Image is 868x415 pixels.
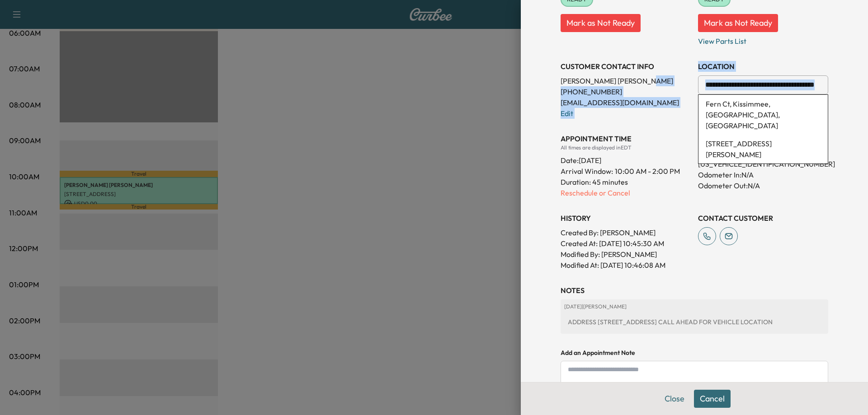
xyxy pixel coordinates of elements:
[561,260,691,270] p: Modified At : [DATE] 10:46:08 AM
[561,177,691,187] p: Duration: 45 minutes
[698,14,778,32] button: Mark as Not Ready
[659,390,690,408] button: Close
[615,166,680,177] span: 10:00 AM - 2:00 PM
[561,109,573,118] a: Edit
[561,348,828,357] h4: Add an Appointment Note
[564,314,825,330] div: ADDRESS [STREET_ADDRESS] CALL AHEAD FOR VEHICLE LOCATION
[561,213,691,224] h3: History
[698,213,828,224] h3: CONTACT CUSTOMER
[564,303,825,310] p: [DATE] | [PERSON_NAME]
[561,249,691,260] p: Modified By : [PERSON_NAME]
[694,390,731,408] button: Cancel
[698,32,828,47] p: View Parts List
[561,14,641,32] button: Mark as Not Ready
[698,95,828,135] li: Fern Ct, Kissimmee, [GEOGRAPHIC_DATA], [GEOGRAPHIC_DATA]
[561,61,691,72] h3: CUSTOMER CONTACT INFO
[561,238,691,249] p: Created At : [DATE] 10:45:30 AM
[561,86,691,97] p: [PHONE_NUMBER]
[698,180,828,191] p: Odometer Out: N/A
[698,61,828,72] h3: LOCATION
[561,97,691,108] p: [EMAIL_ADDRESS][DOMAIN_NAME]
[561,187,691,198] p: Reschedule or Cancel
[698,135,828,163] li: [STREET_ADDRESS][PERSON_NAME]
[561,285,828,296] h3: NOTES
[561,75,691,86] p: [PERSON_NAME] [PERSON_NAME]
[561,166,691,177] p: Arrival Window:
[561,144,691,151] div: All times are displayed in EDT
[561,151,691,166] div: Date: [DATE]
[561,227,691,238] p: Created By : [PERSON_NAME]
[698,159,828,169] p: [US_VEHICLE_IDENTIFICATION_NUMBER]
[561,133,691,144] h3: APPOINTMENT TIME
[698,169,828,180] p: Odometer In: N/A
